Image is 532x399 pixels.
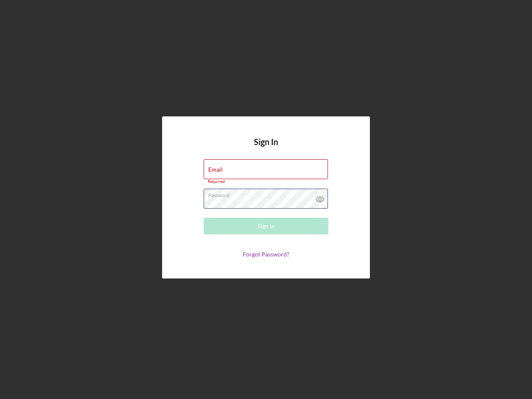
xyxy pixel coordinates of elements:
div: Required [204,179,328,184]
label: Email [208,166,223,173]
h4: Sign In [254,137,278,159]
label: Password [208,189,328,198]
a: Forgot Password? [243,251,289,258]
div: Sign In [258,218,275,234]
button: Sign In [204,218,328,234]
